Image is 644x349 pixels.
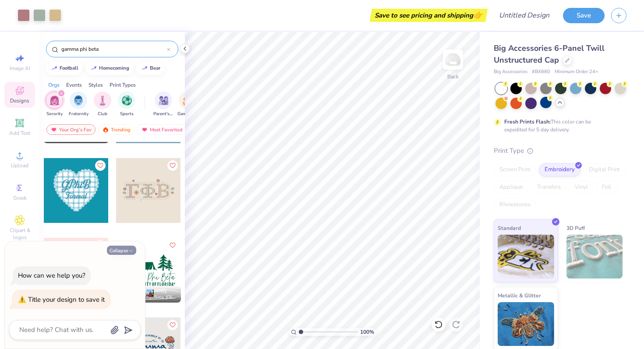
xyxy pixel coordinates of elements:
[98,111,107,117] span: Club
[46,124,96,135] div: Your Org's Fav
[531,181,566,194] div: Transfers
[566,235,623,278] img: 3D Puff
[498,223,521,233] span: Standard
[94,92,111,117] div: filter for Club
[583,163,626,176] div: Digital Print
[10,65,30,72] span: Image AI
[504,118,551,125] strong: Fresh Prints Flash:
[504,118,612,134] div: This color can be expedited for 5 day delivery.
[153,92,173,117] div: filter for Parent's Weekend
[60,45,167,53] input: Try "Alpha"
[539,163,580,176] div: Embroidery
[85,62,133,75] button: homecoming
[69,111,88,117] span: Fraternity
[94,92,111,117] button: filter button
[99,66,129,71] div: homecoming
[13,194,27,201] span: Greek
[74,95,83,106] img: Fraternity Image
[494,68,527,76] span: Big Accessories
[177,92,198,117] div: filter for Game Day
[88,81,103,89] div: Styles
[569,181,594,194] div: Vinyl
[4,227,35,241] span: Clipart & logos
[46,111,63,117] span: Sorority
[136,62,164,75] button: bear
[494,181,529,194] div: Applique
[566,223,585,233] span: 3D Puff
[159,95,169,106] img: Parent's Weekend Image
[153,111,173,117] span: Parent's Weekend
[150,66,160,71] div: bear
[473,10,483,20] span: 👉
[69,92,88,117] div: filter for Fraternity
[11,162,28,169] span: Upload
[141,127,148,133] img: most_fav.gif
[51,66,58,71] img: trend_line.gif
[120,111,134,117] span: Sports
[50,95,60,106] img: Sorority Image
[167,160,178,171] button: Like
[102,127,109,133] img: trending.gif
[9,130,30,137] span: Add Text
[167,240,178,250] button: Like
[360,328,374,336] span: 100 %
[563,8,605,23] button: Save
[444,51,462,68] img: Back
[177,111,198,117] span: Game Day
[95,240,106,250] button: Like
[494,163,536,176] div: Screen Print
[167,320,178,330] button: Like
[107,246,136,255] button: Collapse
[177,92,198,117] button: filter button
[596,181,617,194] div: Foil
[494,43,605,65] span: Big Accessories 6-Panel Twill Unstructured Cap
[130,294,177,301] span: Gamma Phi Beta, [GEOGRAPHIC_DATA][US_STATE]
[137,124,187,135] div: Most Favorited
[498,302,554,346] img: Metallic & Glitter
[141,66,148,71] img: trend_line.gif
[10,97,29,104] span: Designs
[66,81,82,89] div: Events
[532,68,550,76] span: # BX880
[122,95,132,106] img: Sports Image
[153,92,173,117] button: filter button
[118,92,135,117] div: filter for Sports
[28,295,105,304] div: Title your design to save it
[183,95,193,106] img: Game Day Image
[46,92,63,117] div: filter for Sorority
[492,7,556,24] input: Untitled Design
[48,81,60,89] div: Orgs
[494,198,536,212] div: Rhinestones
[494,146,626,156] div: Print Type
[69,92,88,117] button: filter button
[46,92,63,117] button: filter button
[98,95,107,106] img: Club Image
[90,66,97,71] img: trend_line.gif
[110,81,136,89] div: Print Types
[555,68,598,76] span: Minimum Order: 24 +
[95,160,106,171] button: Like
[447,73,459,81] div: Back
[50,127,57,133] img: most_fav.gif
[372,9,485,22] div: Save to see pricing and shipping
[498,235,554,278] img: Standard
[18,271,85,280] div: How can we help you?
[60,66,78,71] div: football
[118,92,135,117] button: filter button
[498,291,541,300] span: Metallic & Glitter
[98,124,134,135] div: Trending
[46,62,82,75] button: football
[130,288,166,294] span: [PERSON_NAME]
